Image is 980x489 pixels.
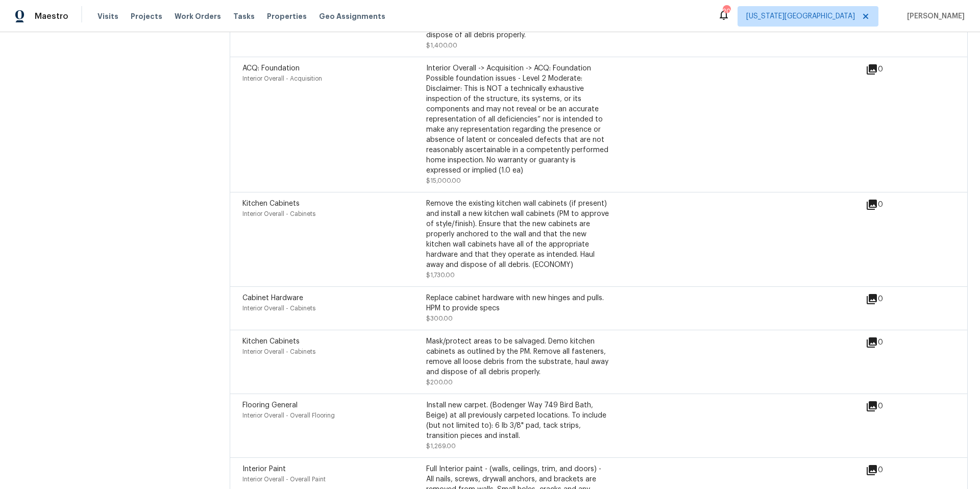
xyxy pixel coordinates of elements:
[746,11,855,21] span: [US_STATE][GEOGRAPHIC_DATA]
[242,76,322,82] span: Interior Overall - Acquisition
[866,63,916,76] div: 0
[426,272,455,278] span: $1,730.00
[242,65,300,72] span: ACQ: Foundation
[426,443,456,449] span: $1,269.00
[319,11,385,21] span: Geo Assignments
[97,11,118,21] span: Visits
[426,293,610,313] div: Replace cabinet hardware with new hinges and pulls. HPM to provide specs
[233,13,255,20] span: Tasks
[866,464,916,476] div: 0
[242,476,326,482] span: Interior Overall - Overall Paint
[242,466,286,473] span: Interior Paint
[175,11,221,21] span: Work Orders
[426,400,610,441] div: Install new carpet. (Bodenger Way 749 Bird Bath, Beige) at all previously carpeted locations. To ...
[426,178,461,184] span: $15,000.00
[242,412,335,419] span: Interior Overall - Overall Flooring
[426,315,453,322] span: $300.00
[426,336,610,377] div: Mask/protect areas to be salvaged. Demo kitchen cabinets as outlined by the PM. Remove all fasten...
[866,336,916,349] div: 0
[426,199,610,270] div: Remove the existing kitchen wall cabinets (if present) and install a new kitchen wall cabinets (P...
[242,211,315,217] span: Interior Overall - Cabinets
[903,11,965,21] span: [PERSON_NAME]
[866,293,916,305] div: 0
[426,42,457,48] span: $1,400.00
[242,402,298,409] span: Flooring General
[242,200,300,207] span: Kitchen Cabinets
[723,6,730,16] div: 20
[35,11,68,21] span: Maestro
[866,199,916,211] div: 0
[242,349,315,355] span: Interior Overall - Cabinets
[242,295,303,302] span: Cabinet Hardware
[426,379,453,385] span: $200.00
[866,400,916,412] div: 0
[242,338,300,345] span: Kitchen Cabinets
[267,11,307,21] span: Properties
[242,305,315,311] span: Interior Overall - Cabinets
[131,11,162,21] span: Projects
[426,63,610,176] div: Interior Overall -> Acquisition -> ACQ: Foundation Possible foundation issues - Level 2 Moderate:...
